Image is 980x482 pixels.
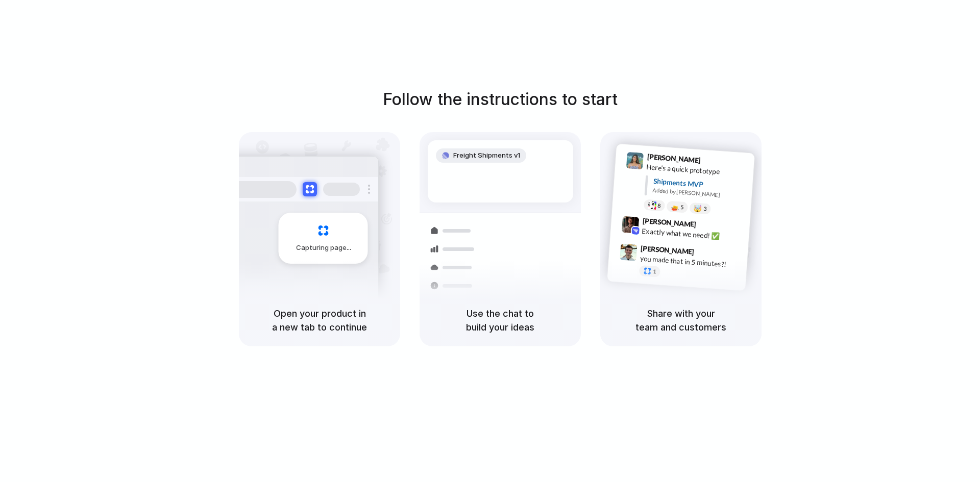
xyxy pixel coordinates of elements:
span: [PERSON_NAME] [642,215,696,230]
div: 🤯 [694,205,702,212]
span: 5 [680,205,684,210]
span: 8 [657,203,661,209]
span: 9:47 AM [697,247,718,260]
div: you made that in 5 minutes?! [640,253,742,270]
h5: Share with your team and customers [612,307,749,334]
span: 3 [703,206,707,212]
h5: Use the chat to build your ideas [432,307,569,334]
div: Added by [PERSON_NAME] [652,186,746,201]
div: Exactly what we need! ✅ [642,226,744,243]
div: Shipments MVP [653,176,747,193]
span: Capturing page [296,243,353,253]
span: [PERSON_NAME] [641,243,695,258]
span: 9:41 AM [704,156,725,168]
h1: Follow the instructions to start [383,87,618,112]
span: 1 [653,269,656,274]
span: [PERSON_NAME] [647,151,701,166]
div: Here's a quick prototype [646,162,748,179]
h5: Open your product in a new tab to continue [251,307,388,334]
span: Freight Shipments v1 [453,150,520,161]
span: 9:42 AM [699,220,720,233]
